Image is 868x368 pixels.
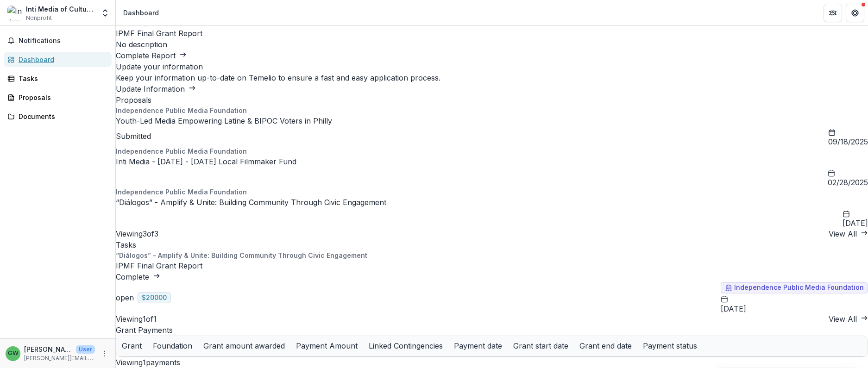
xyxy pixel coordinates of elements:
button: Notifications [4,33,112,48]
span: [DATE] [721,305,868,313]
div: Grant amount awarded [198,336,290,356]
nav: breadcrumb [120,6,163,19]
div: Grant [116,336,147,356]
div: Payment date [448,336,508,356]
span: Nonprofit [26,14,52,22]
div: Payment Amount [290,340,363,351]
div: Inti Media of CultureTrust [GEOGRAPHIC_DATA] [26,4,95,14]
div: Foundation [147,336,198,356]
div: Grant [116,340,147,351]
span: Independence Public Media Foundation [734,284,864,292]
button: Get Help [846,4,864,22]
p: Viewing 3 of 3 [116,228,158,239]
p: Viewing 1 payments [116,357,868,368]
div: Grant end date [574,336,637,356]
a: Update Information [116,84,196,94]
p: Independence Public Media Foundation [116,187,868,197]
p: “Diálogos” - Amplify & Unite: Building Community Through Civic Engagement [116,250,868,260]
p: Independence Public Media Foundation [116,106,868,115]
div: Payment date [448,340,508,351]
div: Proposals [19,93,104,102]
div: Grant start date [508,336,574,356]
a: Youth-Led Media Empowering Latine & BIPOC Voters in Philly [116,116,332,125]
a: Tasks [4,71,112,86]
a: Inti Media - [DATE] - [DATE] Local Filmmaker Fund [116,157,296,166]
a: Complete [116,272,160,281]
p: Viewing 1 of 1 [116,313,157,324]
div: Grant amount awarded [198,340,290,351]
h2: Update your information [116,61,868,72]
a: View All [829,313,868,324]
span: 09/18/2025 [828,137,868,146]
button: More [99,348,110,359]
span: [DATE] [843,219,868,228]
div: Foundation [147,340,198,351]
div: Payment Amount [290,336,363,356]
div: Gabriela Watson-Burkett [8,350,19,356]
img: Inti Media of CultureTrust Greater Philadelphia [7,6,22,20]
div: Payment status [637,336,703,356]
div: Grant end date [574,340,637,351]
div: Payment status [637,340,703,351]
p: User [76,345,95,354]
div: Linked Contingencies [363,336,448,356]
div: Linked Contingencies [363,340,448,351]
span: $ 20000 [142,294,167,302]
h2: Tasks [116,239,868,250]
div: Dashboard [19,55,104,64]
div: Dashboard [123,8,159,18]
div: Documents [19,112,104,121]
a: Dashboard [4,52,112,67]
p: [PERSON_NAME] [24,344,72,354]
a: Documents [4,109,112,124]
span: open [116,293,134,302]
a: “Diálogos” - Amplify & Unite: Building Community Through Civic Engagement [116,198,386,207]
a: Proposals [4,90,112,105]
button: Partners [824,4,842,22]
h2: Grant Payments [116,324,868,336]
a: Complete Report [116,51,187,60]
button: Open entity switcher [99,4,112,22]
p: No description [116,39,868,50]
p: [PERSON_NAME][EMAIL_ADDRESS][DOMAIN_NAME] [24,354,95,362]
h3: Keep your information up-to-date on Temelio to ensure a fast and easy application process. [116,72,868,83]
h2: Proposals [116,94,868,106]
a: View All [829,228,868,239]
span: 02/28/2025 [828,178,868,187]
div: Tasks [19,74,104,83]
span: Notifications [19,37,108,45]
p: Independence Public Media Foundation [116,146,868,156]
div: Grant start date [508,340,574,351]
a: IPMF Final Grant Report [116,261,202,270]
h3: IPMF Final Grant Report [116,28,868,39]
span: Submitted [116,132,151,141]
